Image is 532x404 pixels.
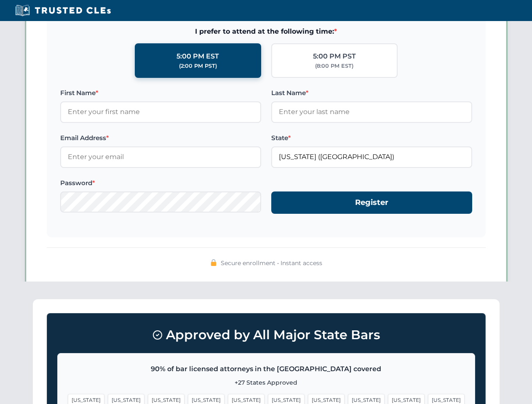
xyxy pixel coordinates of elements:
[313,51,356,62] div: 5:00 PM PST
[271,191,472,214] button: Register
[68,364,465,375] p: 90% of bar licensed attorneys in the [GEOGRAPHIC_DATA] covered
[210,259,217,266] img: 🔒
[60,146,261,167] input: Enter your email
[271,146,472,167] input: Florida (FL)
[60,178,261,188] label: Password
[60,133,261,143] label: Email Address
[271,133,472,143] label: State
[271,101,472,122] input: Enter your last name
[271,88,472,98] label: Last Name
[57,324,475,346] h3: Approved by All Major State Bars
[60,88,261,98] label: First Name
[60,26,472,37] span: I prefer to attend at the following time:
[315,62,353,70] div: (8:00 PM EST)
[221,258,322,268] span: Secure enrollment • Instant access
[179,62,217,70] div: (2:00 PM PST)
[60,101,261,122] input: Enter your first name
[68,378,465,387] p: +27 States Approved
[13,4,113,17] img: Trusted CLEs
[176,51,219,62] div: 5:00 PM EST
